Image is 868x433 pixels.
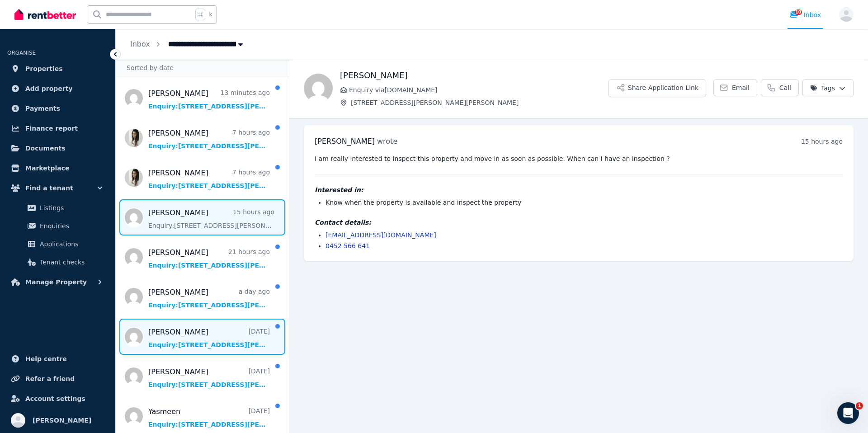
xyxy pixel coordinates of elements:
span: Marketplace [25,163,69,174]
span: Enquiry via [DOMAIN_NAME] [349,85,609,94]
a: Finance report [7,119,108,137]
span: Finance report [25,123,78,134]
span: Applications [40,239,101,249]
a: [PERSON_NAME][DATE]Enquiry:[STREET_ADDRESS][PERSON_NAME][PERSON_NAME]. [148,367,270,389]
a: Refer a friend [7,370,108,388]
button: Manage Property [7,273,108,291]
span: [STREET_ADDRESS][PERSON_NAME][PERSON_NAME] [351,98,609,107]
button: Tags [802,79,854,97]
a: [PERSON_NAME]a day agoEnquiry:[STREET_ADDRESS][PERSON_NAME][PERSON_NAME]. [148,287,270,310]
a: Listings [11,199,104,217]
h4: Contact details: [315,218,843,227]
a: Call [761,79,799,96]
a: Documents [7,139,108,157]
button: Share Application Link [609,79,706,97]
a: Email [713,79,757,96]
span: [PERSON_NAME] [33,415,91,426]
span: Properties [25,63,63,74]
span: Documents [25,143,66,154]
time: 15 hours ago [801,138,843,145]
span: Enquiries [40,221,101,231]
a: [PERSON_NAME]7 hours agoEnquiry:[STREET_ADDRESS][PERSON_NAME][PERSON_NAME]. [148,168,270,190]
a: Marketplace [7,159,108,177]
span: Tenant checks [40,257,101,268]
h1: [PERSON_NAME] [340,69,609,82]
span: Tags [810,84,835,93]
a: [PERSON_NAME][DATE]Enquiry:[STREET_ADDRESS][PERSON_NAME][PERSON_NAME]. [148,327,270,349]
a: Add property [7,80,108,98]
span: Find a tenant [25,183,73,193]
a: Account settings [7,390,108,408]
a: Inbox [130,40,150,48]
span: Listings [40,202,101,213]
span: [PERSON_NAME] [315,137,375,146]
span: Payments [25,103,60,114]
span: 10 [795,9,802,15]
a: Applications [11,235,104,253]
a: [PERSON_NAME]15 hours agoEnquiry:[STREET_ADDRESS][PERSON_NAME][PERSON_NAME]. [148,207,274,230]
span: Help centre [25,353,67,364]
a: [PERSON_NAME]7 hours agoEnquiry:[STREET_ADDRESS][PERSON_NAME][PERSON_NAME]. [148,128,270,151]
span: 1 [856,402,863,409]
span: Email [732,83,750,92]
div: Inbox [789,10,821,19]
span: k [209,11,212,18]
button: Find a tenant [7,179,108,197]
a: Enquiries [11,217,104,235]
a: [PERSON_NAME]13 minutes agoEnquiry:[STREET_ADDRESS][PERSON_NAME][PERSON_NAME]. [148,88,270,111]
li: Know when the property is available and inspect the property [325,198,843,207]
img: RentBetter [14,8,76,21]
span: Add property [25,83,73,94]
a: 0452 566 641 [325,242,370,249]
a: Yasmeen[DATE]Enquiry:[STREET_ADDRESS][PERSON_NAME][PERSON_NAME]. [148,406,270,429]
h4: Interested in: [315,185,843,194]
span: Refer a friend [25,373,75,384]
a: Properties [7,60,108,78]
a: Tenant checks [11,253,104,271]
a: Payments [7,99,108,118]
div: Sorted by date [116,59,289,76]
span: Account settings [25,393,85,404]
a: Help centre [7,350,108,368]
span: ORGANISE [7,50,36,56]
pre: I am really interested to inspect this property and move in as soon as possible. When can I have ... [315,154,843,163]
span: Manage Property [25,277,87,287]
span: Call [779,83,791,92]
a: [PERSON_NAME]21 hours agoEnquiry:[STREET_ADDRESS][PERSON_NAME][PERSON_NAME]. [148,247,270,270]
nav: Breadcrumb [116,29,259,60]
img: Michelle Jepkosgei [304,74,333,103]
a: [EMAIL_ADDRESS][DOMAIN_NAME] [325,231,436,239]
span: wrote [377,137,397,146]
iframe: Intercom live chat [837,402,859,424]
